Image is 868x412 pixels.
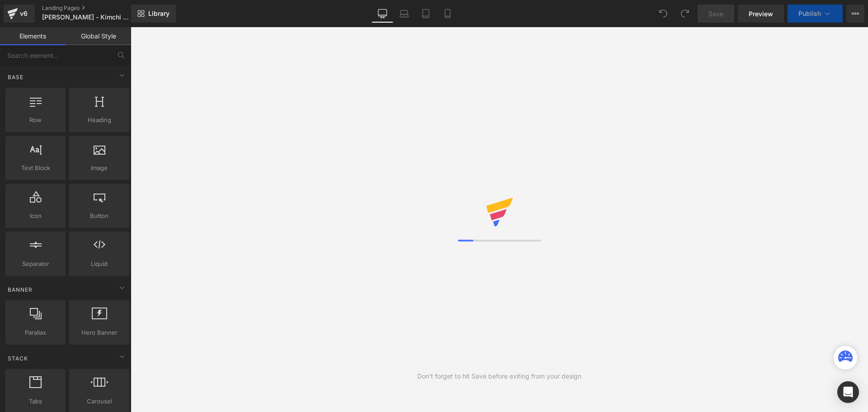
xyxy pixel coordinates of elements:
a: Tablet [415,5,437,23]
button: Undo [654,5,672,23]
span: Carousel [72,397,127,406]
a: Mobile [437,5,458,23]
span: Heading [72,115,127,125]
div: v6 [18,8,29,19]
span: Row [8,115,63,125]
span: Button [72,211,127,221]
span: Library [148,9,170,18]
span: Base [7,73,24,81]
span: Icon [8,211,63,221]
span: Separator [8,259,63,269]
button: Redo [676,5,694,23]
button: Publish [788,5,843,23]
span: Text Block [8,163,63,173]
span: Stack [7,354,29,363]
span: Hero Banner [72,328,127,337]
a: New Library [131,5,176,23]
div: Don't forget to hit Save before exiting from your design [417,371,581,381]
span: [PERSON_NAME] - Kimchi One Special [42,14,129,21]
span: Parallax [8,328,63,337]
span: Image [72,163,127,173]
a: Laptop [393,5,415,23]
a: Preview [738,5,784,23]
span: Save [708,9,723,19]
a: Global Style [66,27,131,45]
span: Banner [7,285,33,294]
a: Landing Pages [42,5,146,12]
span: Liquid [72,259,127,269]
button: More [846,5,864,23]
span: Preview [749,9,773,19]
span: Publish [798,10,821,17]
a: Desktop [372,5,393,23]
a: v6 [4,5,35,23]
span: Tabs [8,397,63,406]
div: Open Intercom Messenger [837,381,859,403]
